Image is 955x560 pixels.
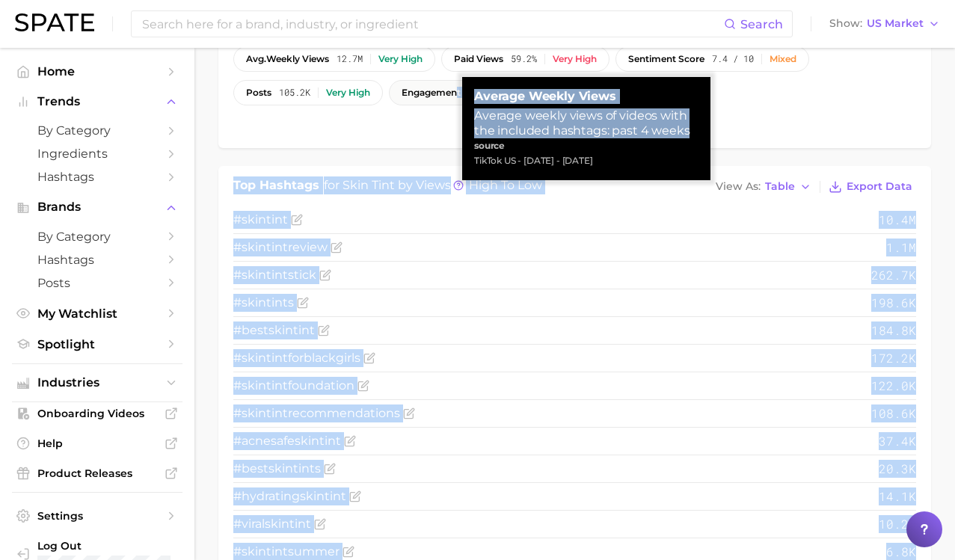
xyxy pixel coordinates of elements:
div: Very high [378,54,423,64]
span: US Market [867,19,924,28]
a: Hashtags [12,248,182,271]
span: Settings [37,509,157,523]
button: Flag as miscategorized or irrelevant [331,241,343,253]
button: Flag as miscategorized or irrelevant [291,214,303,226]
span: 10.2k [879,515,916,533]
button: Flag as miscategorized or irrelevant [297,297,309,309]
span: #best [233,323,315,337]
span: 108.6k [871,404,916,422]
span: 184.8k [871,321,916,339]
span: 105.2k [279,87,310,98]
a: Posts [12,271,182,295]
img: SPATE [15,13,94,31]
span: tint [266,544,288,559]
button: Flag as miscategorized or irrelevant [344,435,356,447]
span: Trends [37,95,157,108]
span: tint [266,378,288,393]
span: Home [37,64,157,79]
span: skin [268,461,293,476]
span: 10.4m [879,211,916,229]
button: Flag as miscategorized or irrelevant [318,324,330,336]
span: 198.6k [871,294,916,312]
span: tint [293,461,315,476]
div: Very high [553,54,597,64]
span: skin [268,323,293,337]
span: skin [242,212,266,227]
button: Brands [12,196,182,218]
button: Export Data [825,176,916,197]
div: Average weekly views of videos with the included hashtags: past 4 weeks [474,108,698,138]
span: Show [829,19,862,28]
span: skin [295,434,319,448]
a: My Watchlist [12,302,182,325]
span: 1.1m [886,239,916,256]
span: 14.1k [879,487,916,505]
a: Hashtags [12,165,182,188]
span: # recommendations [233,406,400,420]
a: by Category [12,225,182,248]
span: #best s [233,461,321,476]
span: skin [242,268,266,282]
input: Search here for a brand, industry, or ingredient [141,11,724,37]
span: tint [266,268,288,282]
span: tint [266,240,288,254]
div: Very high [326,87,370,98]
span: skin [242,351,266,365]
span: skin [300,489,325,503]
span: tint [319,434,341,448]
span: Industries [37,376,157,390]
button: Flag as miscategorized or irrelevant [319,269,331,281]
button: Flag as miscategorized or irrelevant [349,490,361,502]
span: skin [265,517,289,531]
h2: for by Views [324,176,542,197]
span: #hydrating [233,489,346,503]
span: Posts [37,276,157,290]
span: by Category [37,230,157,244]
span: skin [242,544,266,559]
span: skin [242,240,266,254]
div: Mixed [770,54,796,64]
span: Brands [37,200,157,214]
button: ShowUS Market [826,14,944,34]
span: Product Releases [37,467,157,480]
span: Export Data [847,180,912,193]
span: engagement [402,87,461,98]
strong: Average Weekly Views [474,89,698,104]
span: My Watchlist [37,307,157,321]
a: Ingredients [12,142,182,165]
span: # stick [233,268,316,282]
span: Onboarding Videos [37,407,157,420]
span: Log Out [37,539,177,553]
span: 59.2% [511,54,537,64]
span: tint [289,517,311,531]
a: Onboarding Videos [12,402,182,425]
button: Flag as miscategorized or irrelevant [357,380,369,392]
span: by Category [37,123,157,138]
span: skin tint [343,178,395,192]
span: skin [242,295,266,310]
span: 12.7m [337,54,363,64]
span: tint [266,406,288,420]
span: #viral [233,517,311,531]
span: 37.4k [879,432,916,450]
button: View AsTable [712,177,815,197]
abbr: average [246,53,266,64]
span: 20.3k [879,460,916,478]
span: high to low [469,178,542,192]
span: tint [266,351,288,365]
button: paid views59.2%Very high [441,46,609,72]
strong: source [474,140,505,151]
span: posts [246,87,271,98]
span: sentiment score [628,54,704,64]
span: tint [266,295,288,310]
span: tint [293,323,315,337]
button: Flag as miscategorized or irrelevant [363,352,375,364]
span: Hashtags [37,170,157,184]
button: Flag as miscategorized or irrelevant [314,518,326,530]
span: Table [765,182,795,191]
button: avg.weekly views12.7mVery high [233,46,435,72]
span: View As [716,182,761,191]
button: posts105.2kVery high [233,80,383,105]
button: Flag as miscategorized or irrelevant [403,407,415,419]
h1: Top Hashtags [233,176,319,197]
